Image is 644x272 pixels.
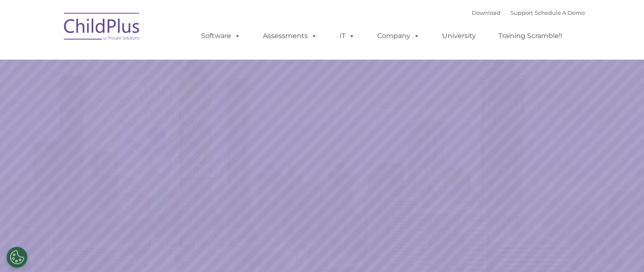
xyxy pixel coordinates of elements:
a: Learn More [438,204,545,233]
a: Schedule A Demo [535,9,585,16]
a: Software [193,27,249,44]
a: Support [511,9,533,16]
a: Assessments [254,27,326,44]
a: University [434,27,484,44]
font: | [472,9,585,16]
a: Download [472,9,500,16]
button: Cookies Settings [6,247,28,268]
a: IT [331,27,363,44]
img: ChildPlus by Procare Solutions [60,7,144,49]
a: Training Scramble!! [490,27,571,44]
a: Company [369,27,428,44]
